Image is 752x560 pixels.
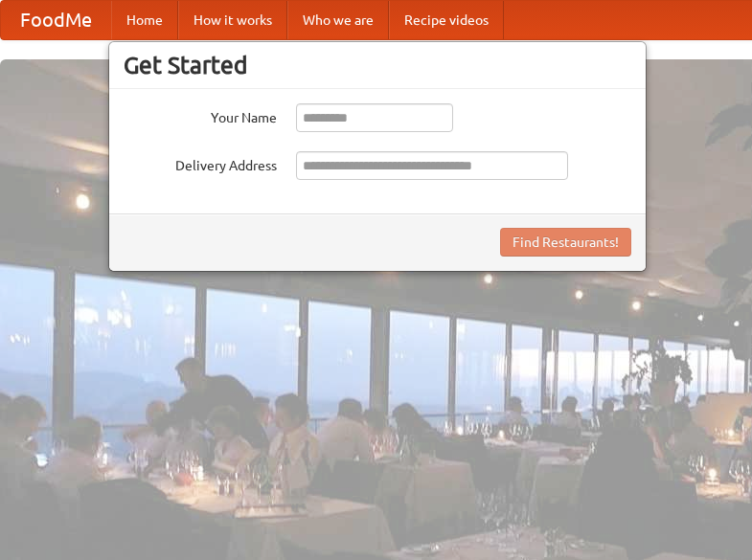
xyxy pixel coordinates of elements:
[1,1,111,39] a: FoodMe
[124,151,277,175] label: Delivery Address
[111,1,178,39] a: Home
[178,1,287,39] a: How it works
[124,51,631,79] h3: Get Started
[500,228,631,257] button: Find Restaurants!
[389,1,504,39] a: Recipe videos
[287,1,389,39] a: Who we are
[124,103,277,127] label: Your Name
